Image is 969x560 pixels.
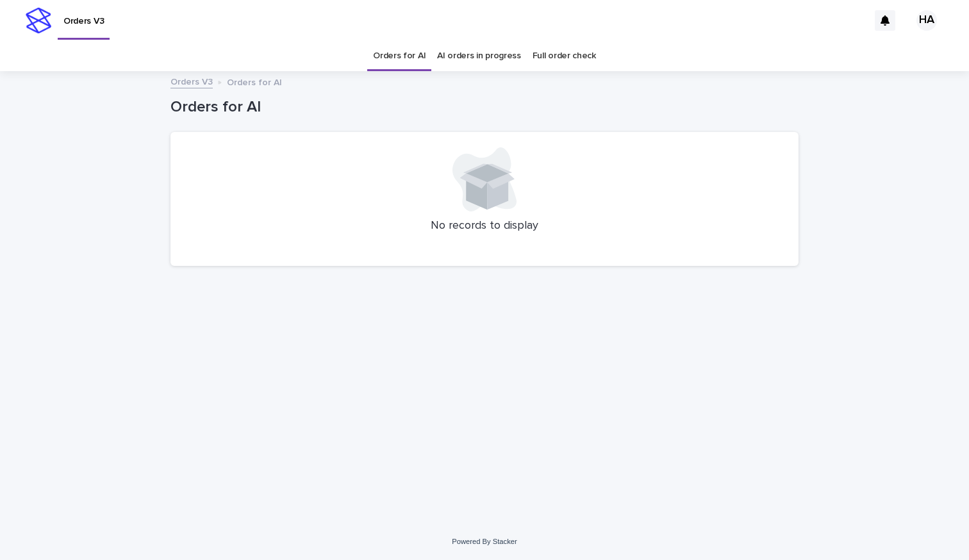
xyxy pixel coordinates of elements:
img: stacker-logo-s-only.png [26,8,51,33]
p: No records to display [186,219,783,233]
a: Powered By Stacker [452,538,517,545]
a: AI orders in progress [437,41,521,71]
a: Orders V3 [170,74,213,88]
a: Orders for AI [373,41,426,71]
div: HA [916,10,937,31]
a: Full order check [533,41,596,71]
h1: Orders for AI [170,98,799,117]
p: Orders for AI [227,74,282,88]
